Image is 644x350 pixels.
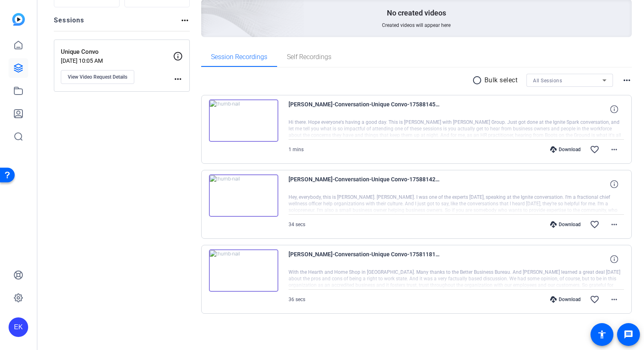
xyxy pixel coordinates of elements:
[624,330,633,339] mat-icon: message
[287,54,331,60] span: Self Recordings
[382,22,451,29] span: Created videos will appear here
[546,146,585,153] div: Download
[484,75,518,85] p: Bulk select
[289,222,305,227] span: 34 secs
[209,99,278,142] img: thumb-nail
[289,99,440,119] span: [PERSON_NAME]-Conversation-Unique Convo-1758814585348-webcam
[68,74,127,80] span: View Video Request Details
[54,15,84,31] h2: Sessions
[61,47,173,57] p: Unique Convo
[546,296,585,303] div: Download
[61,70,134,84] button: View Video Request Details
[597,330,607,339] mat-icon: accessibility
[289,174,440,194] span: [PERSON_NAME]-Conversation-Unique Convo-1758814238860-webcam
[590,145,600,154] mat-icon: favorite_border
[387,8,446,18] p: No created videos
[546,221,585,228] div: Download
[61,57,173,64] p: [DATE] 10:05 AM
[209,174,278,217] img: thumb-nail
[590,295,600,304] mat-icon: favorite_border
[173,74,183,84] mat-icon: more_horiz
[472,75,484,85] mat-icon: radio_button_unchecked
[622,75,632,85] mat-icon: more_horiz
[180,15,190,25] mat-icon: more_horiz
[12,13,25,26] img: blue-gradient.svg
[609,145,619,154] mat-icon: more_horiz
[209,249,278,292] img: thumb-nail
[9,317,28,337] div: EK
[609,220,619,229] mat-icon: more_horiz
[289,147,304,152] span: 1 mins
[289,297,305,302] span: 36 secs
[211,54,267,60] span: Session Recordings
[609,295,619,304] mat-icon: more_horiz
[590,220,600,229] mat-icon: favorite_border
[289,249,440,269] span: [PERSON_NAME]-Conversation-Unique Convo-1758118151565-webcam
[533,78,562,84] span: All Sessions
